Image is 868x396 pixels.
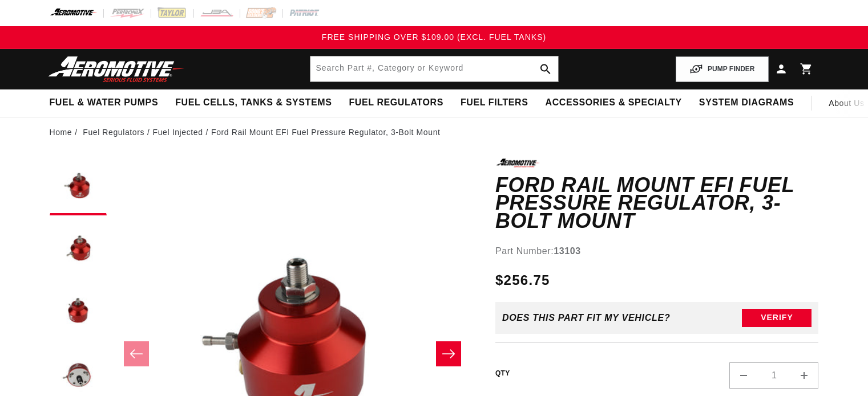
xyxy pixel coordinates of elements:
[495,369,510,378] label: QTY
[699,97,794,109] span: System Diagrams
[50,284,107,341] button: Load image 3 in gallery view
[167,89,340,116] summary: Fuel Cells, Tanks & Systems
[537,89,691,116] summary: Accessories & Specialty
[310,56,558,81] input: Search by Part Number, Category or Keyword
[211,126,440,138] li: Ford Rail Mount EFI Fuel Pressure Regulator, 3-Bolt Mount
[50,221,107,278] button: Load image 2 in gallery view
[676,56,768,82] button: PUMP FINDER
[829,99,864,108] span: About Us
[124,341,149,366] button: Slide left
[495,244,819,259] div: Part Number:
[45,56,188,83] img: Aeromotive
[340,89,451,116] summary: Fuel Regulators
[50,158,107,215] button: Load image 1 in gallery view
[546,97,682,109] span: Accessories & Specialty
[452,89,537,116] summary: Fuel Filters
[322,32,546,42] span: FREE SHIPPING OVER $109.00 (EXCL. FUEL TANKS)
[502,313,671,323] div: Does This part fit My vehicle?
[153,126,211,138] li: Fuel Injected
[533,56,558,81] button: search button
[495,270,550,291] span: $256.75
[691,89,802,116] summary: System Diagrams
[349,97,443,109] span: Fuel Regulators
[742,309,812,327] button: Verify
[41,89,167,116] summary: Fuel & Water Pumps
[50,97,159,109] span: Fuel & Water Pumps
[50,126,72,138] a: Home
[495,176,819,230] h1: Ford Rail Mount EFI Fuel Pressure Regulator, 3-Bolt Mount
[83,126,152,138] li: Fuel Regulators
[461,97,528,109] span: Fuel Filters
[436,341,461,366] button: Slide right
[554,246,581,256] strong: 13103
[175,97,332,109] span: Fuel Cells, Tanks & Systems
[50,126,819,138] nav: breadcrumbs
